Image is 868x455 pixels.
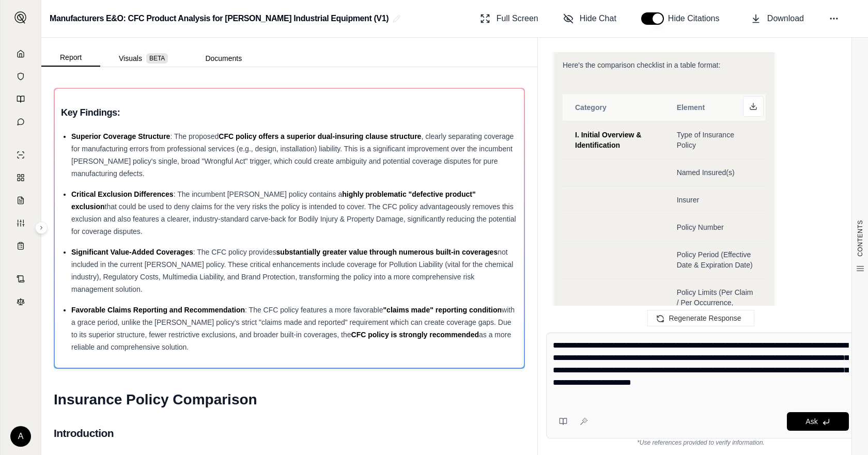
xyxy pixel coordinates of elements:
[71,306,515,339] span: with a grace period, unlike the [PERSON_NAME] policy's strict "claims made and reported" requirem...
[383,306,502,314] span: "claims made" reporting condition
[647,310,754,326] button: Regenerate Response
[7,66,35,87] a: Documents Vault
[476,8,542,29] button: Full Screen
[41,49,100,67] button: Report
[351,331,479,339] span: CFC policy is strongly recommended
[580,12,616,25] span: Hide Chat
[677,103,705,112] span: Element
[677,196,700,204] span: Insurer
[7,112,35,132] a: Chat
[174,190,343,198] span: : The incumbent [PERSON_NAME] policy contains a
[668,12,726,25] span: Hide Citations
[170,132,219,140] span: : The proposed
[805,417,817,426] span: Ask
[71,132,170,140] span: Superior Coverage Structure
[787,412,849,431] button: Ask
[856,220,864,257] span: CONTENTS
[677,250,753,269] span: Policy Period (Effective Date & Expiration Date)
[743,96,764,117] button: Download as Excel
[497,12,538,25] span: Full Screen
[71,306,245,314] span: Favorable Claims Reporting and Recommendation
[7,269,35,289] a: Contract Analysis
[61,103,518,122] h3: Key Findings:
[747,8,808,29] button: Download
[54,385,525,414] h1: Insurance Policy Comparison
[146,53,168,64] span: BETA
[219,132,421,140] span: CFC policy offers a superior dual-insuring clause structure
[193,248,276,256] span: : The CFC policy provides
[7,89,35,109] a: Prompt Library
[7,145,35,165] a: Single Policy
[559,8,621,29] button: Hide Chat
[7,236,35,256] a: Coverage Table
[7,167,35,188] a: Policy Comparisons
[677,131,734,149] span: Type of Insurance Policy
[100,50,187,67] button: Visuals
[575,131,641,149] span: I. Initial Overview & Identification
[245,306,383,314] span: : The CFC policy features a more favorable
[276,248,498,256] span: substantially greater value through numerous built-in coverages
[677,168,735,177] span: Named Insured(s)
[54,422,525,444] h2: Introduction
[677,288,753,317] span: Policy Limits (Per Claim / Per Occurrence, Aggregate)
[71,248,193,256] span: Significant Value-Added Coverages
[546,438,856,447] div: *Use references provided to verify information.
[14,11,27,24] img: Expand sidebar
[7,43,35,64] a: Home
[563,61,720,69] span: Here's the comparison checklist in a table format:
[7,213,35,233] a: Custom Report
[7,190,35,211] a: Claim Coverage
[35,222,48,234] button: Expand sidebar
[50,9,389,28] h2: Manufacturers E&O: CFC Product Analysis for [PERSON_NAME] Industrial Equipment (V1)
[767,12,804,25] span: Download
[187,50,260,67] button: Documents
[10,7,31,28] button: Expand sidebar
[669,314,741,322] span: Regenerate Response
[71,190,174,198] span: Critical Exclusion Differences
[7,291,35,312] a: Legal Search Engine
[71,202,516,236] span: that could be used to deny claims for the very risks the policy is intended to cover. The CFC pol...
[10,426,31,447] div: A
[575,103,607,112] span: Category
[677,223,724,231] span: Policy Number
